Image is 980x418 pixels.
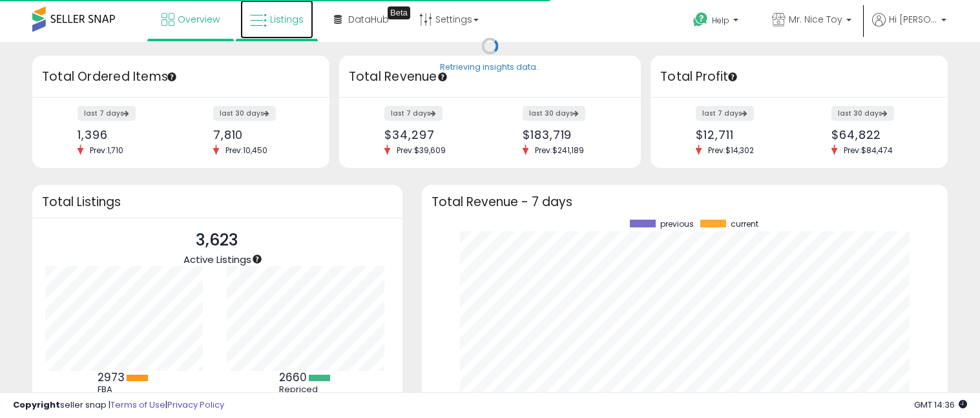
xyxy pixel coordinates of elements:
div: $64,822 [831,128,925,141]
span: Overview [178,13,220,26]
div: Tooltip anchor [166,71,178,83]
label: last 30 days [523,106,585,121]
b: 2973 [98,370,125,385]
span: Prev: $84,474 [837,145,899,156]
span: Mr. Nice Toy [789,13,842,26]
div: 1,396 [78,128,171,141]
label: last 30 days [831,106,894,121]
h3: Total Revenue [349,68,631,86]
div: $12,711 [696,128,789,141]
p: 3,623 [183,228,251,253]
div: Tooltip anchor [251,253,263,265]
div: Tooltip anchor [388,6,410,19]
span: DataHub [348,13,389,26]
b: 2660 [279,370,307,385]
span: Prev: $14,302 [702,145,760,156]
div: $34,297 [384,128,480,141]
label: last 7 days [696,106,754,121]
span: Prev: 10,450 [219,145,274,156]
div: $183,719 [523,128,618,141]
a: Hi [PERSON_NAME] [872,13,946,42]
div: FBA [98,384,156,395]
span: Prev: $241,189 [528,145,590,156]
a: Help [683,2,751,42]
span: previous [660,220,694,229]
label: last 7 days [78,106,136,121]
strong: Copyright [13,399,60,411]
h3: Total Listings [42,197,393,207]
a: Privacy Policy [167,399,224,411]
span: Prev: $39,609 [390,145,452,156]
div: Repriced [279,384,337,395]
div: Tooltip anchor [727,71,738,83]
h3: Total Ordered Items [42,68,320,86]
div: seller snap | | [13,399,224,412]
span: Listings [270,13,304,26]
h3: Total Revenue - 7 days [432,197,938,207]
i: Get Help [693,12,709,28]
a: Terms of Use [110,399,165,411]
span: 2025-09-8 14:36 GMT [914,399,967,411]
div: 7,810 [213,128,307,141]
span: Active Listings [183,253,251,266]
span: Hi [PERSON_NAME] [889,13,937,26]
span: Help [712,15,729,26]
label: last 7 days [384,106,443,121]
span: current [731,220,758,229]
h3: Total Profit [660,68,938,86]
div: Tooltip anchor [437,71,448,83]
label: last 30 days [213,106,276,121]
div: Retrieving insights data.. [440,62,540,74]
span: Prev: 1,710 [83,145,130,156]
